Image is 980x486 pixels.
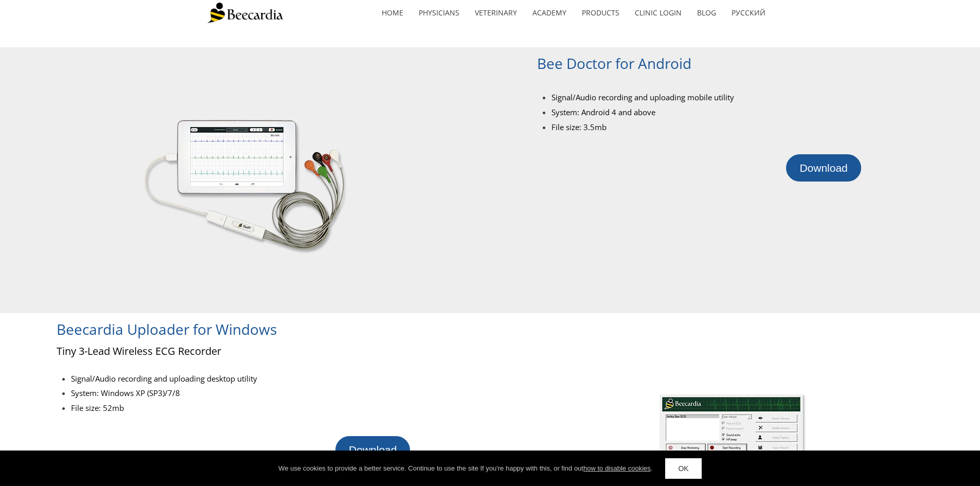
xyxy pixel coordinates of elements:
[551,107,655,117] span: System: Android 4 and above
[278,463,652,474] div: We use cookies to provide a better service. Continue to use the site If you're happy with this, o...
[786,154,861,182] a: Download
[525,1,574,25] a: Academy
[207,3,283,23] img: Beecardia
[799,162,847,174] span: Download
[467,1,525,25] a: Veterinary
[71,373,257,384] span: Signal/Audio recording and uploading desktop utility
[374,1,411,25] a: home
[627,1,689,25] a: Clinic Login
[71,403,124,413] span: File size: 52mb
[574,1,627,25] a: Products
[335,436,410,463] a: Download
[551,122,607,132] span: File size: 3.5mb
[724,1,773,25] a: Русский
[349,444,397,456] span: Download
[537,53,691,73] span: Bee Doctor for Android
[57,344,221,358] span: Tiny 3-Lead Wireless ECG Recorder
[665,458,701,479] a: OK
[71,388,180,398] span: System: Windows XP (SP3)/7/8
[411,1,467,25] a: Physicians
[689,1,724,25] a: Blog
[551,92,734,102] span: Signal/Audio recording and uploading mobile utility
[57,319,277,339] span: Beecardia Uploader for Windows
[583,464,651,472] a: how to disable cookies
